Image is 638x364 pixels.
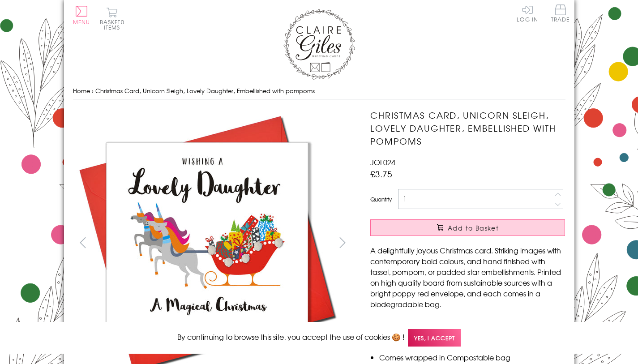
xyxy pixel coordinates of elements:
[379,320,565,330] li: Dimensions: 150mm x 150mm
[551,4,570,24] a: Trade
[448,223,499,232] span: Add to Basket
[104,18,124,31] span: 0 items
[73,86,90,95] a: Home
[551,4,570,22] span: Trade
[379,352,565,363] li: Comes wrapped in Compostable bag
[73,82,565,100] nav: breadcrumbs
[370,219,565,236] button: Add to Basket
[73,18,90,26] span: Menu
[100,7,124,30] button: Basket0 items
[370,109,565,147] h1: Christmas Card, Unicorn Sleigh, Lovely Daughter, Embellished with pompoms
[92,86,94,95] span: ›
[517,4,538,22] a: Log In
[370,245,565,309] p: A delightfully joyous Christmas card. Striking images with contemporary bold colours, and hand fi...
[370,157,395,167] span: JOL024
[370,195,392,203] label: Quantity
[73,6,90,25] button: Menu
[370,167,392,180] span: £3.75
[283,9,355,80] img: Claire Giles Greetings Cards
[73,232,93,253] button: prev
[408,329,461,347] span: Yes, I accept
[95,86,315,95] span: Christmas Card, Unicorn Sleigh, Lovely Daughter, Embellished with pompoms
[332,232,352,253] button: next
